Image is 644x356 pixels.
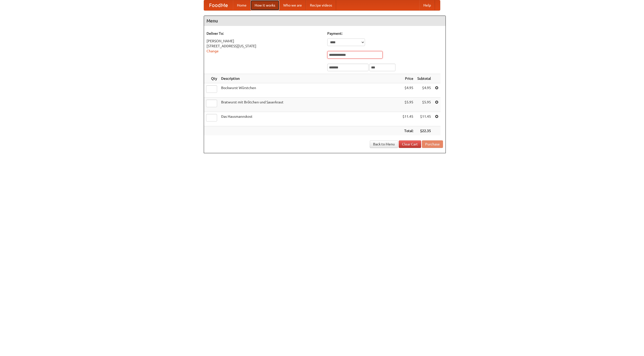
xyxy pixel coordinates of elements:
[207,31,322,36] h5: Deliver To:
[415,98,433,112] td: $5.95
[415,74,433,83] th: Subtotal
[415,83,433,98] td: $4.95
[400,83,415,98] td: $4.95
[419,0,435,10] a: Help
[400,74,415,83] th: Price
[306,0,336,10] a: Recipe videos
[207,49,219,53] a: Change
[207,44,322,49] div: [STREET_ADDRESS][US_STATE]
[400,112,415,126] td: $11.45
[400,126,415,136] th: Total:
[399,140,421,148] a: Clear Cart
[415,126,433,136] th: $22.35
[219,112,400,126] td: Das Hausmannskost
[279,0,306,10] a: Who we are
[415,112,433,126] td: $11.45
[204,74,219,83] th: Qty
[327,31,443,36] h5: Payment:
[233,0,251,10] a: Home
[204,16,446,26] h4: Menu
[422,140,443,148] button: Purchase
[219,83,400,98] td: Bockwurst Würstchen
[400,98,415,112] td: $5.95
[370,140,398,148] a: Back to Menu
[251,0,279,10] a: How it works
[219,74,400,83] th: Description
[207,38,322,44] div: [PERSON_NAME]
[204,0,233,10] a: FoodMe
[219,98,400,112] td: Bratwurst mit Brötchen und Sauerkraut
